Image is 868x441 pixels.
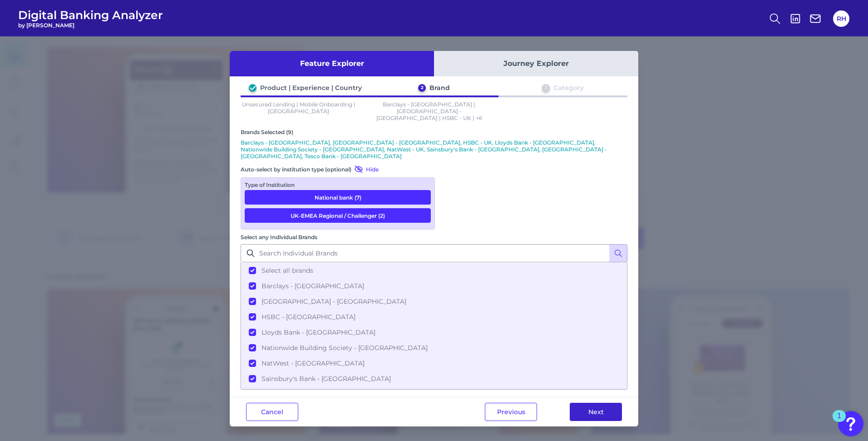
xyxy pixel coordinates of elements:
[261,375,391,383] span: Sainsbury's Bank - [GEOGRAPHIC_DATA]
[260,84,362,92] div: Product | Experience | Country
[242,356,626,371] button: NatWest - [GEOGRAPHIC_DATA]
[245,190,431,205] button: National bank (7)
[261,328,375,336] span: Lloyds Bank - [GEOGRAPHIC_DATA]
[371,101,488,121] p: Barclays - [GEOGRAPHIC_DATA] | [GEOGRAPHIC_DATA] - [GEOGRAPHIC_DATA] | HSBC - UK | +6
[241,234,317,241] label: Select any Individual Brands
[261,344,428,352] span: Nationwide Building Society - [GEOGRAPHIC_DATA]
[242,309,626,325] button: HSBC - [GEOGRAPHIC_DATA]
[242,340,626,356] button: Nationwide Building Society - [GEOGRAPHIC_DATA]
[261,359,365,367] span: NatWest - [GEOGRAPHIC_DATA]
[261,266,313,275] span: Select all brands
[261,297,406,306] span: [GEOGRAPHIC_DATA] - [GEOGRAPHIC_DATA]
[242,278,626,294] button: Barclays - [GEOGRAPHIC_DATA]
[553,84,584,92] div: Category
[242,263,626,278] button: Select all brands
[351,165,379,174] button: Hide
[434,51,638,76] button: Journey Explorer
[837,416,841,428] div: 1
[241,165,435,174] div: Auto-select by institution type (optional)
[833,10,849,27] button: RH
[261,282,364,290] span: Barclays - [GEOGRAPHIC_DATA]
[542,84,550,92] div: 3
[418,84,426,92] div: 2
[242,294,626,309] button: [GEOGRAPHIC_DATA] - [GEOGRAPHIC_DATA]
[241,139,627,160] p: Barclays - [GEOGRAPHIC_DATA], [GEOGRAPHIC_DATA] - [GEOGRAPHIC_DATA], HSBC - UK, Lloyds Bank - [GE...
[429,84,450,92] div: Brand
[241,129,627,135] div: Brands Selected (9)
[242,371,626,386] button: Sainsbury's Bank - [GEOGRAPHIC_DATA]
[241,244,627,262] input: Search Individual Brands
[230,51,434,76] button: Feature Explorer
[242,325,626,340] button: Lloyds Bank - [GEOGRAPHIC_DATA]
[485,403,537,421] button: Previous
[245,208,431,223] button: UK-EMEA Regional / Challenger (2)
[838,411,863,436] button: Open Resource Center, 1 new notification
[246,403,298,421] button: Cancel
[241,101,357,121] p: Unsecured Lending | Mobile Onboarding | [GEOGRAPHIC_DATA]
[570,403,622,421] button: Next
[18,22,163,29] span: by [PERSON_NAME]
[18,8,163,22] span: Digital Banking Analyzer
[245,181,431,188] div: Type of Institution
[242,386,626,402] button: Santander - [GEOGRAPHIC_DATA]
[261,313,355,321] span: HSBC - [GEOGRAPHIC_DATA]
